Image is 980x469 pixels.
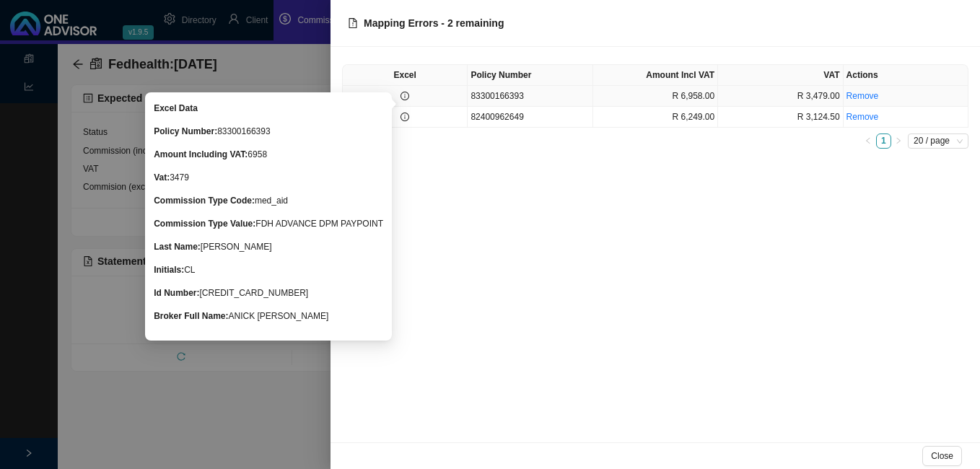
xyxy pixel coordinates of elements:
th: VAT [718,65,843,86]
li: Next Page [891,133,906,149]
button: Close [922,446,962,466]
p: [PERSON_NAME] [154,240,383,254]
div: Page Size [908,133,968,149]
p: FDH ADVANCE DPM PAYPOINT [154,216,383,231]
a: Remove [846,91,879,101]
th: Actions [844,65,968,86]
b: Vat : [154,172,170,183]
span: info-circle [401,113,409,121]
a: 1 [877,134,891,148]
span: 20 / page [914,134,963,148]
b: Commission Type Value : [154,219,255,229]
li: 1 [876,133,891,149]
p: med_aid [154,193,383,208]
td: 83300166393 [468,86,592,107]
b: Last Name : [154,242,201,252]
td: R 6,249.00 [593,107,718,128]
b: Id Number : [154,288,199,298]
button: right [891,133,906,149]
p: ANICK [PERSON_NAME] [154,309,383,323]
td: R 3,479.00 [718,86,843,107]
button: left [861,133,876,149]
th: Policy Number [468,65,592,86]
span: Close [931,449,953,463]
span: info-circle [401,92,409,100]
li: Previous Page [861,133,876,149]
b: Broker Full Name : [154,311,228,321]
td: R 6,958.00 [593,86,718,107]
td: 82400962649 [468,107,592,128]
span: right [895,137,902,144]
b: Policy Number : [154,126,217,136]
p: 6958 [154,147,383,162]
span: file-exclamation [348,18,358,28]
b: Commission Type Code : [154,196,255,206]
td: R 3,124.50 [718,107,843,128]
p: 3479 [154,170,383,185]
b: Initials : [154,265,184,275]
th: Excel [343,65,468,86]
th: Amount Incl VAT [593,65,718,86]
div: Excel Data [154,101,383,115]
a: Remove [846,112,879,122]
b: Amount Including VAT : [154,149,248,159]
p: [CREDIT_CARD_NUMBER] [154,286,383,300]
p: 83300166393 [154,124,383,139]
span: left [865,137,872,144]
p: CL [154,263,383,277]
span: Mapping Errors - 2 remaining [364,17,504,29]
